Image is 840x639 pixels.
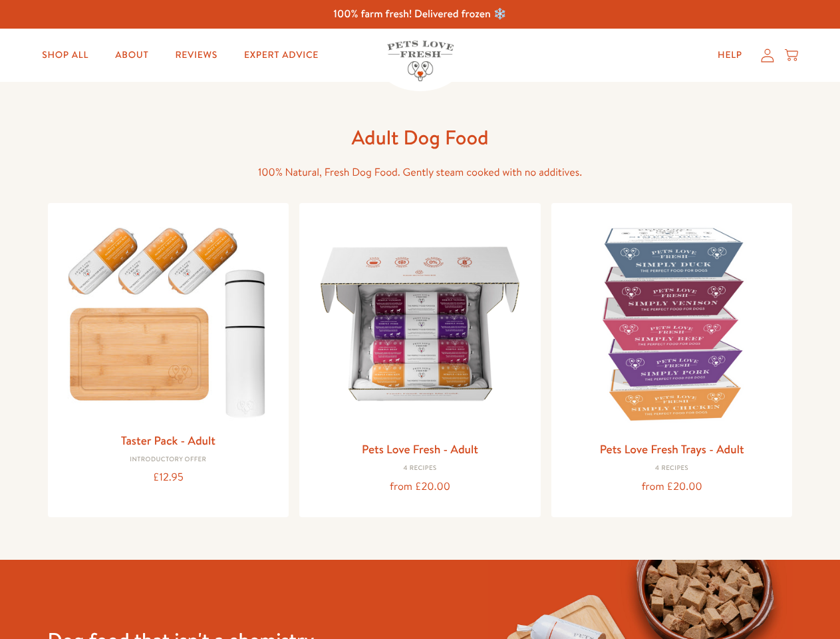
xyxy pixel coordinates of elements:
h1: Adult Dog Food [208,124,633,150]
a: Pets Love Fresh - Adult [362,441,478,457]
img: Pets Love Fresh [387,41,454,81]
div: from £20.00 [562,478,782,496]
a: Shop All [31,42,99,69]
div: 4 Recipes [562,465,782,473]
div: Introductory Offer [59,456,279,464]
div: £12.95 [59,469,279,487]
a: Expert Advice [233,42,329,69]
a: Taster Pack - Adult [121,432,215,449]
div: 4 Recipes [310,465,530,473]
img: Taster Pack - Adult [59,214,279,425]
a: Help [707,42,753,69]
span: 100% Natural, Fresh Dog Food. Gently steam cooked with no additives. [258,165,582,180]
div: from £20.00 [310,478,530,496]
a: About [104,42,159,69]
a: Reviews [164,42,227,69]
img: Pets Love Fresh Trays - Adult [562,214,782,434]
a: Pets Love Fresh Trays - Adult [600,441,744,457]
img: Pets Love Fresh - Adult [310,214,530,434]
